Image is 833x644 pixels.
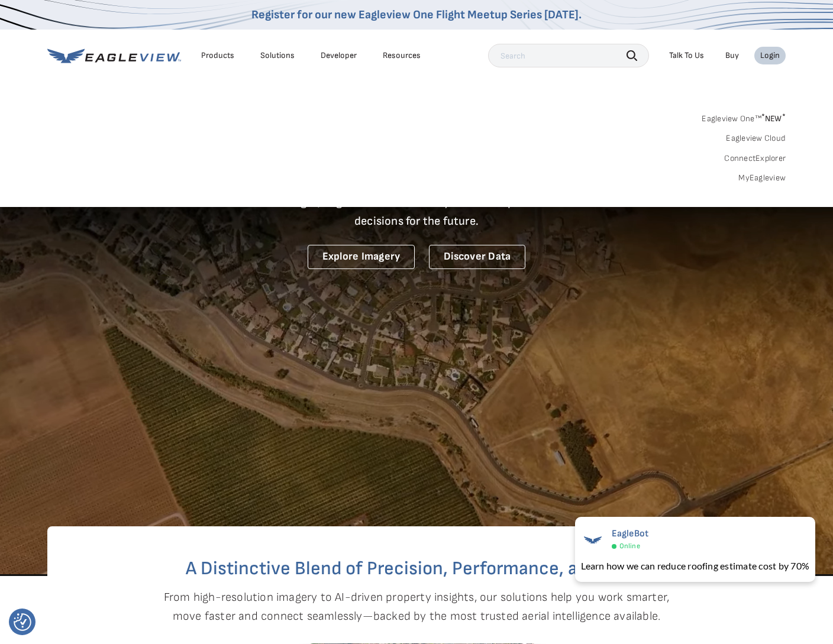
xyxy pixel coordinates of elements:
div: Products [201,50,234,61]
a: Discover Data [429,245,525,269]
a: ConnectExplorer [724,153,786,164]
p: From high-resolution imagery to AI-driven property insights, our solutions help you work smarter,... [163,588,670,626]
h2: A Distinctive Blend of Precision, Performance, and Value [95,559,738,578]
input: Search [488,44,649,67]
button: Consent Preferences [14,613,31,631]
div: Resources [383,50,421,61]
img: Revisit consent button [14,613,31,631]
a: Buy [725,50,739,61]
div: Login [760,50,780,61]
img: EagleBot [581,528,605,552]
a: MyEagleview [738,173,786,183]
a: Eagleview Cloud [726,133,786,144]
a: Register for our new Eagleview One Flight Meetup Series [DATE]. [251,8,582,22]
a: Eagleview One™*NEW* [702,110,786,124]
div: Solutions [260,50,295,61]
span: Online [619,542,640,551]
div: Learn how we can reduce roofing estimate cost by 70% [581,559,809,573]
a: Developer [321,50,357,61]
span: NEW [761,114,786,124]
div: Talk To Us [669,50,704,61]
span: EagleBot [612,528,649,539]
a: Explore Imagery [308,245,415,269]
